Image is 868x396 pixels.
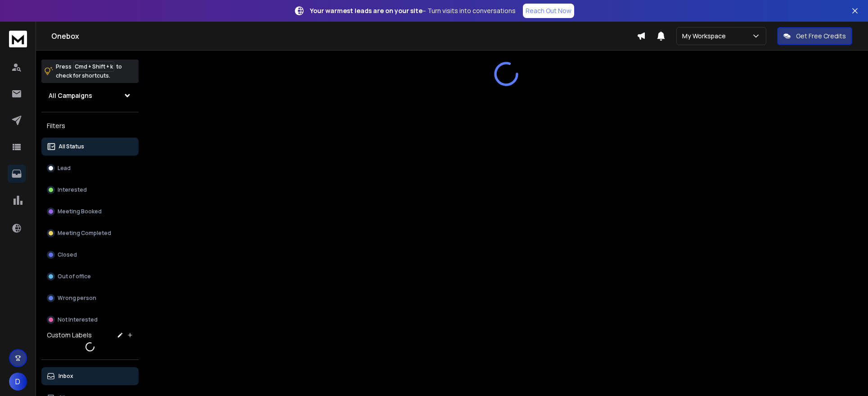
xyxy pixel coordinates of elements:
button: Interested [41,181,139,199]
button: Meeting Booked [41,203,139,221]
h1: Onebox [51,31,637,41]
img: logo [9,31,27,47]
button: Inbox [41,367,139,385]
p: Lead [58,165,71,172]
p: Meeting Completed [58,230,111,237]
button: D [9,373,27,391]
p: Closed [58,251,77,258]
p: Interested [58,186,87,193]
button: Get Free Credits [777,27,852,45]
button: Out of office [41,267,139,285]
a: Reach Out Now [523,4,574,18]
button: All Status [41,138,139,156]
p: Inbox [58,373,73,380]
button: Closed [41,246,139,264]
button: Lead [41,159,139,177]
p: Out of office [58,273,91,280]
strong: Your warmest leads are on your site [310,6,423,15]
p: Press to check for shortcuts. [56,62,122,80]
p: – Turn visits into conversations [310,6,516,15]
h3: Filters [41,120,139,132]
p: Wrong person [58,295,96,302]
p: Get Free Credits [796,32,846,41]
p: Meeting Booked [58,208,102,215]
button: All Campaigns [41,87,139,105]
p: My Workspace [682,32,729,41]
p: All Status [58,143,84,150]
h1: All Campaigns [49,91,92,100]
button: Wrong person [41,289,139,307]
button: Meeting Completed [41,224,139,242]
p: Reach Out Now [526,6,571,15]
button: Not Interested [41,311,139,329]
span: Cmd + Shift + k [73,61,114,72]
h3: Custom Labels [47,331,92,340]
p: Not Interested [58,316,98,323]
